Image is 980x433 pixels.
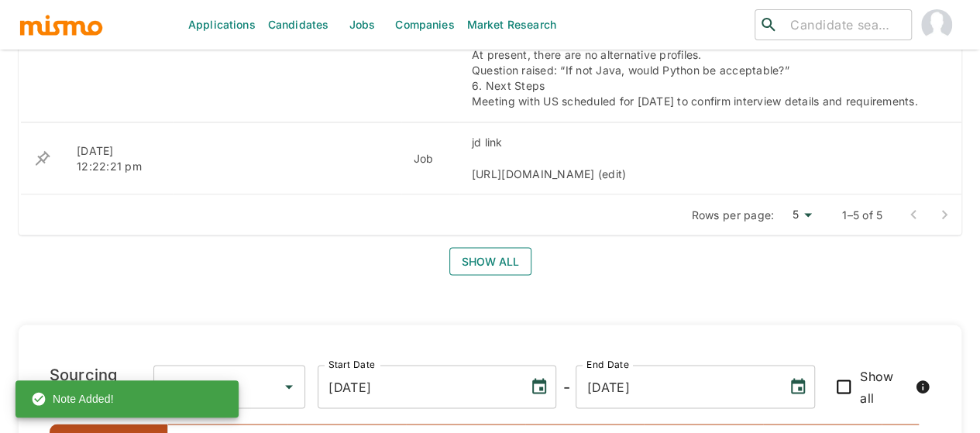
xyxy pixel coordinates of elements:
svg: When checked, all metrics, including those with zero values, will be displayed. [915,379,930,394]
span: Show all [860,365,910,408]
td: Job [401,122,459,194]
div: 5 [780,203,817,225]
input: MM/DD/YYYY [318,365,518,408]
div: Note Added! [31,385,114,413]
td: [DATE] 12:22:21 pm [64,122,173,194]
input: MM/DD/YYYY [576,365,775,408]
input: Candidate search [784,14,905,36]
p: 1–5 of 5 [842,207,882,222]
button: Choose date, selected date is Sep 25, 2025 [782,371,813,402]
h6: Sourcing Data [50,362,153,411]
button: Choose date, selected date is Sep 19, 2025 [524,371,555,402]
label: End Date [586,358,628,371]
p: Rows per page: [692,207,775,222]
label: Start Date [328,358,375,371]
img: Maia Reyes [921,9,952,40]
h6: - [562,374,569,399]
button: Open [278,376,300,397]
img: logo [19,13,104,36]
button: Show all [449,247,531,276]
div: jd link [URL][DOMAIN_NAME] (edit) [472,135,924,181]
